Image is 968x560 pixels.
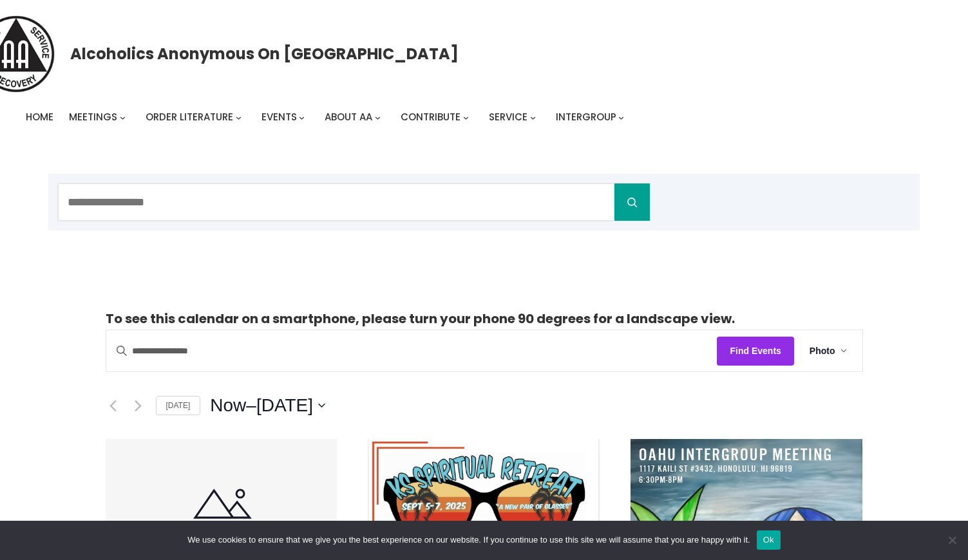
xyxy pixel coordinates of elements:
[106,310,735,328] strong: To see this calendar on a smartphone, please turn your phone 90 degrees for a landscape view.
[69,108,117,126] a: Meetings
[463,115,469,120] button: Contribute submenu
[156,396,201,416] a: [DATE]
[375,115,381,120] button: About AA submenu
[261,108,297,126] a: Events
[325,110,372,124] span: About AA
[26,108,629,126] nav: Intergroup
[146,110,233,124] span: Order Literature
[26,110,53,124] span: Home
[210,393,325,418] button: Click to toggle datepicker
[261,110,297,124] span: Events
[717,337,793,366] button: Find Events
[556,108,616,126] a: Intergroup
[106,331,717,371] input: Enter Keyword. Search for events by Keyword.
[401,110,460,124] span: Contribute
[945,534,958,546] span: No
[106,398,121,413] a: Previous Events
[401,108,460,126] a: Contribute
[614,183,650,221] button: Search
[299,115,305,120] button: Events submenu
[187,534,750,546] span: We use cookies to ensure that we give you the best experience on our website. If you continue to ...
[618,115,624,120] button: Intergroup submenu
[530,115,536,120] button: Service submenu
[556,110,616,124] span: Intergroup
[236,115,242,120] button: Order Literature submenu
[794,330,862,371] button: Photo
[810,344,835,359] span: Photo
[489,110,527,124] span: Service
[26,108,53,126] a: Home
[69,110,117,124] span: Meetings
[210,393,246,418] span: Now
[848,142,880,174] a: Login
[246,393,256,418] span: –
[895,146,920,171] button: 0 items in cart, total price of $0.00
[70,40,459,68] a: Alcoholics Anonymous on [GEOGRAPHIC_DATA]
[489,108,527,126] a: Service
[120,115,126,120] button: Meetings submenu
[131,398,146,413] a: Next Events
[325,108,372,126] a: About AA
[256,393,313,418] span: [DATE]
[757,530,781,550] button: Ok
